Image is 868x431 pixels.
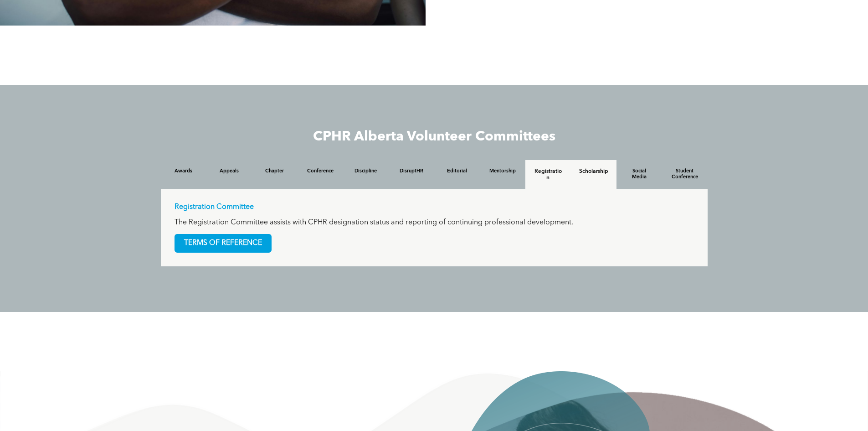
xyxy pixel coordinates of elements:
span: TERMS OF REFERENCE [175,234,271,252]
h4: Awards [169,168,198,174]
h4: Discipline [351,168,380,174]
h4: Registration [534,168,563,181]
h4: Mentorship [488,168,517,174]
h4: Chapter [260,168,289,174]
span: CPHR Alberta Volunteer Committees [313,130,555,144]
h4: Student Conference [670,168,699,180]
h4: DisruptHR [397,168,426,174]
p: Registration Committee [175,203,694,212]
h4: Appeals [215,168,244,174]
p: The Registration Committee assists with CPHR designation status and reporting of continuing profe... [175,218,694,227]
h4: Editorial [442,168,472,174]
a: TERMS OF REFERENCE [175,234,272,253]
h4: Scholarship [579,168,608,175]
h4: Social Media [625,168,654,180]
h4: Conference [306,168,335,174]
